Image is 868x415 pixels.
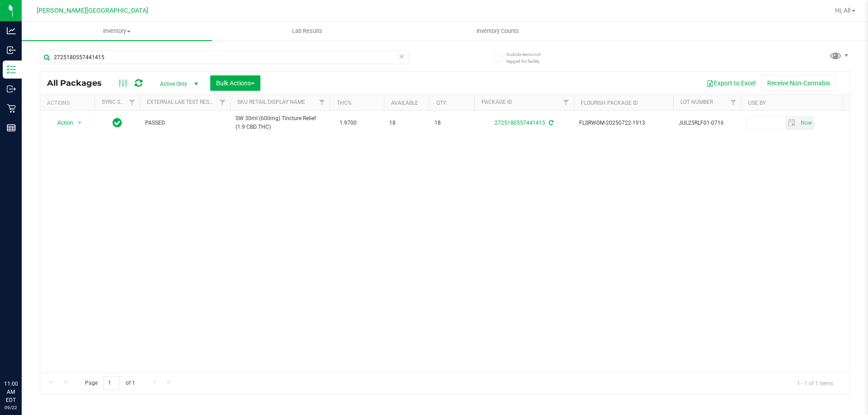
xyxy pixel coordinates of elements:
[434,119,469,127] span: 18
[4,404,18,411] p: 09/22
[49,117,74,129] span: Action
[315,95,330,110] a: Filter
[77,376,142,390] span: Page of 1
[680,99,713,105] a: Lot Number
[215,95,230,110] a: Filter
[464,27,531,35] span: Inventory Counts
[679,119,736,127] span: JUL25RLF01-0716
[9,343,36,370] iframe: Resource center
[7,84,16,93] inline-svg: Outbound
[40,51,409,64] input: Search Package ID, Item Name, SKU, Lot or Part Number...
[726,95,741,110] a: Filter
[835,7,851,14] span: Hi, Al!
[389,119,424,127] span: 18
[436,100,446,106] a: Qty
[790,376,840,390] span: 1 - 1 of 1 items
[113,117,122,129] span: In Sync
[581,100,638,106] a: Flourish Package ID
[495,120,545,126] a: 2725180557441415
[335,117,361,130] span: 1.9700
[701,75,761,91] button: Export to Excel
[280,27,335,35] span: Lab Results
[74,117,85,129] span: select
[579,119,668,127] span: FLSRWGM-20250722-1913
[798,117,814,130] span: Set Current date
[216,79,255,87] span: Bulk Actions
[212,22,402,41] a: Lab Results
[398,51,405,62] span: Clear
[236,114,324,131] span: SW 30ml (600mg) Tincture Relief (1:9 CBD:THC)
[4,380,18,404] p: 11:00 AM EDT
[145,119,225,127] span: PASSED
[22,27,212,35] span: Inventory
[7,26,16,35] inline-svg: Analytics
[7,65,16,74] inline-svg: Inventory
[748,100,766,106] a: Use By
[761,75,836,91] button: Receive Non-Cannabis
[481,99,512,105] a: Package ID
[391,100,418,106] a: Available
[37,7,148,14] span: [PERSON_NAME][GEOGRAPHIC_DATA]
[47,78,111,88] span: All Packages
[22,22,212,41] a: Inventory
[7,104,16,113] inline-svg: Retail
[559,95,574,110] a: Filter
[506,51,552,65] span: Include items not tagged for facility
[104,376,120,390] input: 1
[7,46,16,55] inline-svg: Inbound
[785,117,798,129] span: select
[7,123,16,132] inline-svg: Reports
[125,95,140,110] a: Filter
[337,100,352,106] a: THC%
[102,99,137,105] a: Sync Status
[237,99,305,105] a: Sku Retail Display Name
[547,120,553,126] span: Sync from Compliance System
[210,75,260,91] button: Bulk Actions
[47,100,91,106] div: Actions
[402,22,593,41] a: Inventory Counts
[798,117,813,129] span: select
[147,99,218,105] a: External Lab Test Result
